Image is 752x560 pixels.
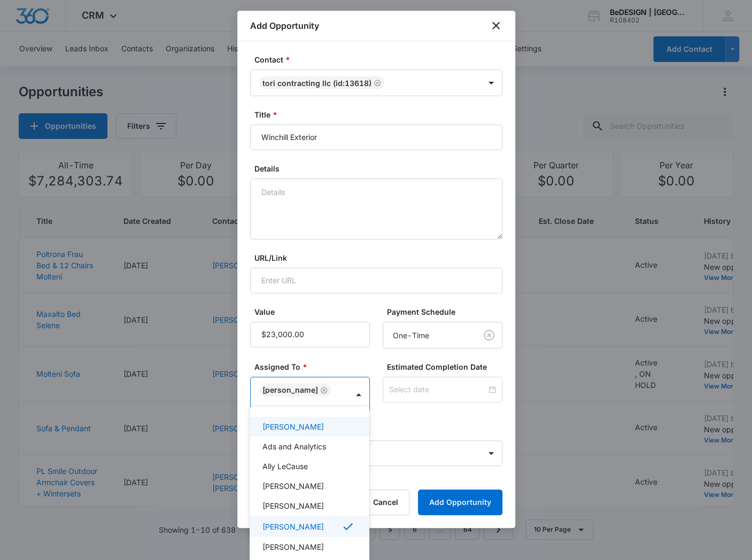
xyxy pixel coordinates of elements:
p: Ally LeCause [262,461,308,472]
p: [PERSON_NAME] [262,541,324,553]
p: Ads and Analytics [262,441,326,452]
p: [PERSON_NAME] [262,521,324,532]
p: [PERSON_NAME] [262,500,324,511]
p: [PERSON_NAME] [262,480,324,492]
p: [PERSON_NAME] [262,421,324,432]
